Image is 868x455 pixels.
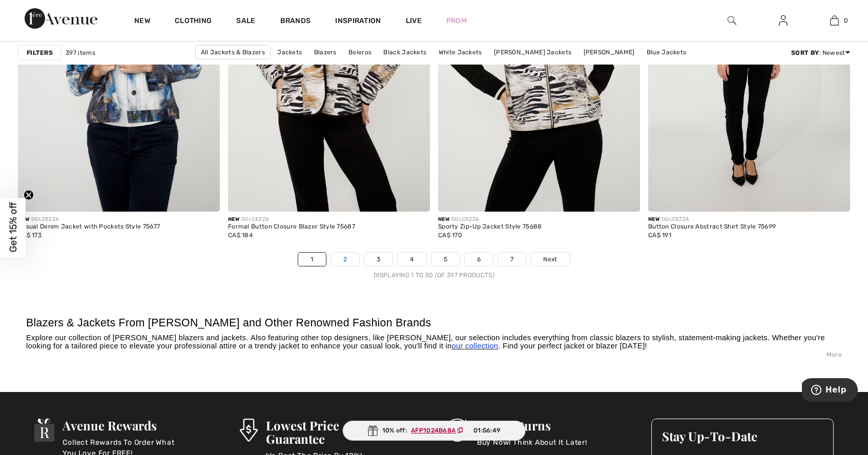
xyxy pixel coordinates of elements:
div: Button Closure Abstract Shirt Style 75699 [648,223,776,231]
div: Displaying 1 to 50 (of 397 products) [18,271,850,280]
img: Free Returns [446,419,469,442]
a: [PERSON_NAME] [578,46,640,59]
span: 397 items [66,48,95,57]
div: DOLCEZZA [648,216,776,223]
button: Close teaser [24,190,34,200]
a: All Jackets & Blazers [195,45,271,59]
iframe: Opens a widget where you can find more information [802,378,858,404]
span: CA$ 173 [18,232,42,239]
img: search the website [728,14,736,27]
h3: Free Returns [477,419,587,432]
span: Explore our collection of [PERSON_NAME] blazers and jackets. Also featuring other top designers, ... [26,334,825,350]
span: New [438,216,449,222]
a: 0 [809,14,859,27]
a: 3 [364,253,392,266]
div: More [26,350,842,359]
div: Formal Button Closure Blazer Style 75687 [228,223,355,231]
span: Blazers & Jackets From [PERSON_NAME] and Other Renowned Fashion Brands [26,317,431,329]
span: 0 [844,16,848,25]
nav: Page navigation [18,252,850,280]
div: Sporty Zip-Up Jacket Style 75688 [438,223,542,231]
span: CA$ 184 [228,232,253,239]
a: Blazers [309,46,342,59]
a: Prom [446,15,467,26]
img: My Info [779,14,788,27]
div: DOLCEZZA [438,216,542,223]
span: New [648,216,659,222]
strong: Sort By [791,49,819,56]
h3: Stay Up-To-Date [662,429,823,443]
a: 1 [298,253,325,266]
img: 1ère Avenue [25,8,97,29]
a: 2 [331,253,359,266]
img: My Bag [830,14,839,27]
span: New [228,216,239,222]
h3: Avenue Rewards [63,419,188,432]
h3: Lowest Price Guarantee [266,419,394,445]
a: New [134,16,150,27]
span: New [18,216,29,222]
a: Sale [236,16,255,27]
div: DOLCEZZA [228,216,355,223]
div: Casual Denim Jacket with Pockets Style 75677 [18,223,160,231]
a: Blue Jackets [642,46,692,59]
a: 7 [498,253,526,266]
strong: Filters [27,48,53,57]
a: 6 [465,253,493,266]
span: 01:56:49 [473,426,500,435]
div: 10% off: [343,421,526,441]
span: Get 15% off [7,202,19,253]
a: Sign In [771,14,796,27]
span: CA$ 170 [438,232,462,239]
a: Brands [280,16,311,27]
img: Lowest Price Guarantee [240,419,257,442]
a: [PERSON_NAME] Jackets [489,46,576,59]
a: Next [531,253,569,266]
div: : Newest [791,48,850,57]
a: Boleros [343,46,377,59]
span: Next [543,255,557,264]
a: Live [406,15,422,26]
a: Jackets [272,46,307,59]
a: White Jackets [433,46,487,59]
img: Gift.svg [368,425,378,436]
a: Clothing [175,16,212,27]
div: DOLCEZZA [18,216,160,223]
ins: AFP1024B68A [411,427,456,434]
span: Inspiration [335,16,381,27]
a: 5 [431,253,460,266]
span: CA$ 191 [648,232,671,239]
a: Black Jackets [378,46,431,59]
img: Avenue Rewards [34,419,55,442]
a: our collection [451,342,498,350]
a: 4 [398,253,426,266]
